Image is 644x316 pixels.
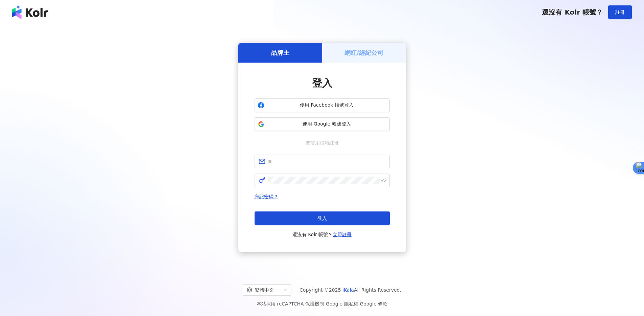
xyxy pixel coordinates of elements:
[324,301,326,307] span: |
[292,230,352,239] span: 還沒有 Kolr 帳號？
[300,286,401,294] span: Copyright © 2025 All Rights Reserved.
[360,301,387,307] a: Google 條款
[381,178,386,183] span: eye-invisible
[312,77,332,89] span: 登入
[542,8,603,16] span: 還沒有 Kolr 帳號？
[326,301,358,307] a: Google 隱私權
[267,121,387,128] span: 使用 Google 帳號登入
[615,9,625,15] span: 註冊
[247,285,281,295] div: 繁體中文
[271,48,289,57] h5: 品牌主
[12,5,48,19] img: logo
[255,117,390,131] button: 使用 Google 帳號登入
[358,301,360,307] span: |
[342,287,354,293] a: iKala
[257,300,387,308] span: 本站採用 reCAPTCHA 保護機制
[301,139,343,146] span: 或使用信箱註冊
[255,98,390,112] button: 使用 Facebook 帳號登入
[344,48,383,57] h5: 網紅/經紀公司
[317,216,327,221] span: 登入
[608,5,632,19] button: 註冊
[255,194,278,199] a: 忘記密碼？
[267,102,387,109] span: 使用 Facebook 帳號登入
[333,232,352,237] a: 立即註冊
[255,211,390,225] button: 登入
